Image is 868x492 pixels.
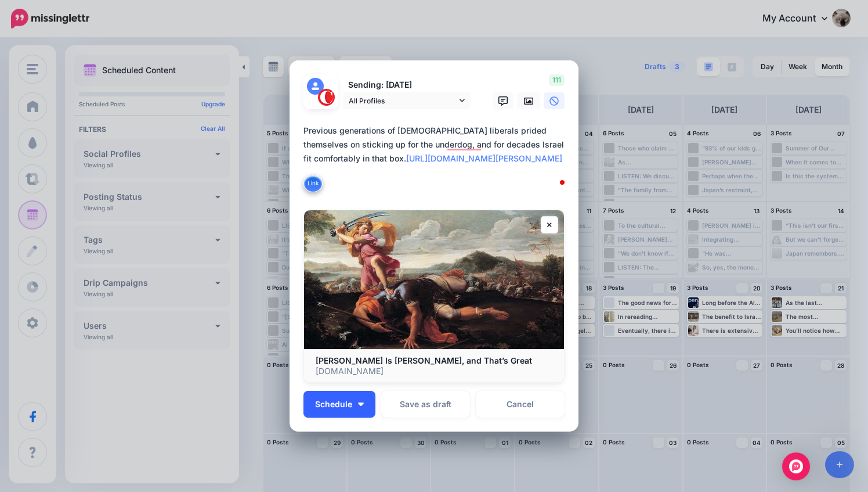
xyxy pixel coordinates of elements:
img: arrow-down-white.png [358,403,364,406]
button: Save as draft [381,391,470,418]
a: Cancel [476,391,565,418]
p: Sending: [DATE] [343,78,471,92]
p: [DOMAIN_NAME] [316,366,552,376]
div: Open Intercom Messenger [782,453,810,480]
img: 291864331_468958885230530_187971914351797662_n-bsa127305.png [318,89,335,106]
button: Schedule [303,391,375,418]
button: Link [303,175,323,192]
span: All Profiles [349,95,457,107]
img: user_default_image.png [307,78,324,95]
img: David Is Goliath, and That’s Great [304,210,564,349]
span: 111 [549,74,565,86]
span: Schedule [315,400,352,408]
b: [PERSON_NAME] Is [PERSON_NAME], and That’s Great [316,355,532,365]
textarea: To enrich screen reader interactions, please activate Accessibility in Grammarly extension settings [303,124,570,193]
a: All Profiles [343,92,471,109]
div: Previous generations of [DEMOGRAPHIC_DATA] liberals prided themselves on sticking up for the unde... [303,124,570,166]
